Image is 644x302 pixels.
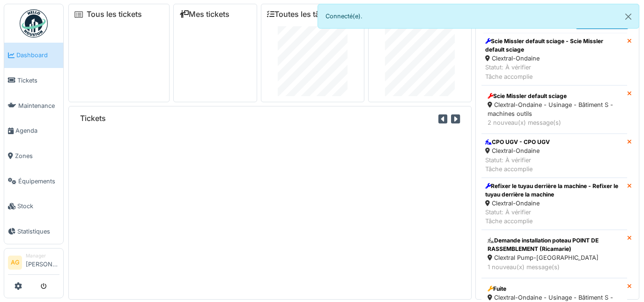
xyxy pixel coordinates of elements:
[179,10,229,19] a: Mes tickets
[20,9,48,38] img: Badge_color-CXgf-gQk.svg
[488,118,621,127] div: 2 nouveau(x) message(s)
[8,252,59,275] a: AG Manager[PERSON_NAME]
[485,63,623,81] div: Statut: À vérifier Tâche accomplie
[481,85,627,134] a: Scie Missler default sciage Clextral-Ondaine - Usinage - Bâtiment S - machines outils 2 nouveau(x...
[488,100,621,118] div: Clextral-Ondaine - Usinage - Bâtiment S - machines outils
[4,118,63,143] a: Agenda
[8,256,22,270] li: AG
[485,138,550,146] div: CPO UGV - CPO UGV
[87,10,142,19] a: Tous les tickets
[4,143,63,169] a: Zones
[485,208,623,226] div: Statut: À vérifier Tâche accomplie
[26,252,59,272] li: [PERSON_NAME]
[4,219,63,244] a: Statistiques
[485,54,623,63] div: Clextral-Ondaine
[481,178,627,230] a: Refixer le tuyau derrière la machine - Refixer le tuyau derrière la machine Clextral-Ondaine Stat...
[481,230,627,278] a: Demande installation poteau POINT DE RASSEMBLEMENT (Ricamarie) Clextral Pump-[GEOGRAPHIC_DATA] 1 ...
[4,68,63,93] a: Tickets
[4,194,63,219] a: Stock
[488,263,621,272] div: 1 nouveau(x) message(s)
[618,4,639,29] button: Close
[16,51,59,60] span: Dashboard
[488,253,621,262] div: Clextral Pump-[GEOGRAPHIC_DATA]
[18,177,59,186] span: Équipements
[15,126,59,135] span: Agenda
[485,199,623,208] div: Clextral-Ondaine
[17,76,59,85] span: Tickets
[18,101,59,110] span: Maintenance
[4,93,63,118] a: Maintenance
[485,37,623,54] div: Scie Missler default sciage - Scie Missler default sciage
[17,202,59,211] span: Stock
[80,114,106,123] h6: Tickets
[318,4,640,29] div: Connecté(e).
[15,151,59,160] span: Zones
[4,43,63,68] a: Dashboard
[488,285,621,293] div: Fuite
[481,33,627,85] a: Scie Missler default sciage - Scie Missler default sciage Clextral-Ondaine Statut: À vérifierTâch...
[267,10,337,19] a: Toutes les tâches
[485,182,623,199] div: Refixer le tuyau derrière la machine - Refixer le tuyau derrière la machine
[485,156,550,174] div: Statut: À vérifier Tâche accomplie
[4,168,63,194] a: Équipements
[485,146,550,155] div: Clextral-Ondaine
[488,236,621,253] div: Demande installation poteau POINT DE RASSEMBLEMENT (Ricamarie)
[488,92,621,100] div: Scie Missler default sciage
[481,134,627,178] a: CPO UGV - CPO UGV Clextral-Ondaine Statut: À vérifierTâche accomplie
[26,252,59,259] div: Manager
[17,227,59,236] span: Statistiques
